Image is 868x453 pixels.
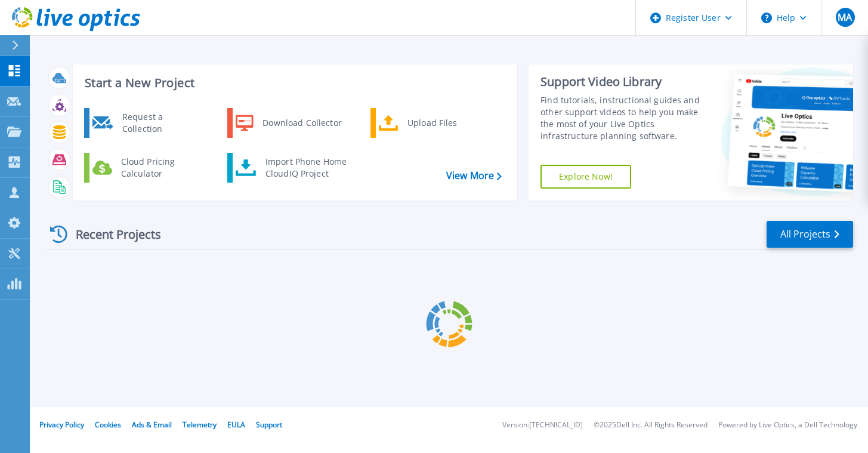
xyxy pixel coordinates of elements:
li: Powered by Live Optics, a Dell Technology [718,421,857,429]
div: Cloud Pricing Calculator [115,156,203,180]
span: MA [838,13,852,22]
div: Recent Projects [46,220,177,249]
a: Upload Files [370,108,493,138]
a: Request a Collection [84,108,206,138]
a: Support [256,420,282,430]
div: Import Phone Home CloudIQ Project [260,156,353,180]
a: EULA [227,420,245,430]
div: Support Video Library [540,74,703,90]
a: Download Collector [227,108,350,138]
a: Telemetry [183,420,217,430]
a: Explore Now! [540,165,631,189]
li: © 2025 Dell Inc. All Rights Reserved [594,421,708,429]
div: Upload Files [401,111,490,135]
div: Request a Collection [116,111,203,135]
a: View More [446,170,502,181]
div: Download Collector [257,111,347,135]
a: Privacy Policy [39,420,84,430]
a: All Projects [767,221,853,248]
a: Cloud Pricing Calculator [84,153,206,183]
a: Ads & Email [132,420,172,430]
li: Version: [TECHNICAL_ID] [502,421,583,429]
div: Find tutorials, instructional guides and other support videos to help you make the most of your L... [540,94,703,142]
h3: Start a New Project [85,76,501,90]
a: Cookies [95,420,121,430]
